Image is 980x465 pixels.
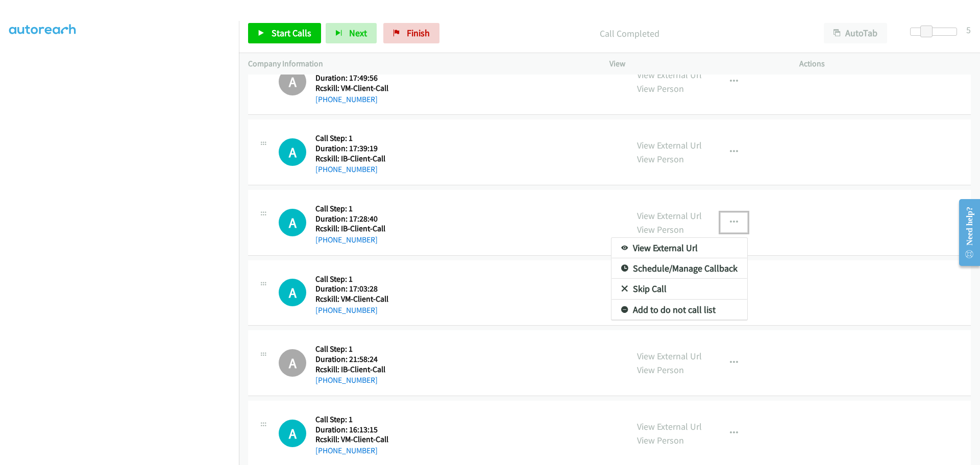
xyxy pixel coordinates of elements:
[279,420,306,447] div: The call is yet to be attempted
[611,258,747,279] a: Schedule/Manage Callback
[279,420,306,447] h1: A
[611,279,747,299] a: Skip Call
[279,349,306,377] h1: A
[611,238,747,258] a: View External Url
[950,192,980,273] iframe: Resource Center
[279,349,306,377] div: The call has been skipped
[279,279,306,306] div: The call is yet to be attempted
[611,300,747,320] a: Add to do not call list
[279,279,306,306] h1: A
